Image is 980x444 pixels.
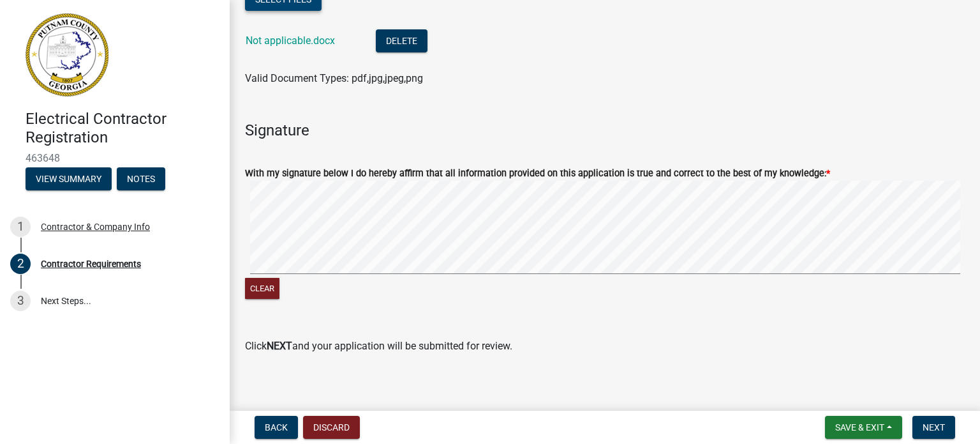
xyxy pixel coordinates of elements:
[825,416,902,439] button: Save & Exit
[246,34,335,47] a: Not applicable.docx
[923,422,945,433] span: Next
[10,254,31,274] div: 2
[376,36,427,48] wm-modal-confirm: Delete Document
[26,167,112,190] button: View Summary
[245,169,830,178] label: With my signature below I do hereby affirm that all information provided on this application is t...
[26,110,219,147] h4: Electrical Contractor Registration
[245,339,965,354] p: Click and your application will be submitted for review.
[265,422,288,433] span: Back
[26,152,204,164] span: 463648
[26,13,108,96] img: Putnam County, Georgia
[835,422,884,433] span: Save & Exit
[912,416,955,439] button: Next
[117,174,165,185] wm-modal-confirm: Notes
[303,416,360,439] button: Discard
[245,278,279,299] button: Clear
[10,217,31,237] div: 1
[245,72,423,84] span: Valid Document Types: pdf,jpg,jpeg,png
[26,174,112,185] wm-modal-confirm: Summary
[255,416,298,439] button: Back
[267,340,292,352] strong: NEXT
[41,222,150,231] div: Contractor & Company Info
[376,29,427,52] button: Delete
[117,167,165,190] button: Notes
[245,121,965,140] h4: Signature
[41,259,141,268] div: Contractor Requirements
[10,291,31,311] div: 3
